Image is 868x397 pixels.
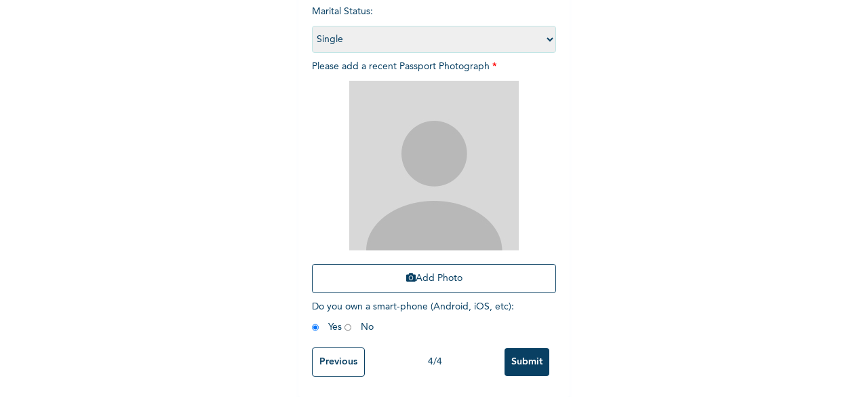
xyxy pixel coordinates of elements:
span: Do you own a smart-phone (Android, iOS, etc) : Yes No [312,302,514,332]
input: Previous [312,347,365,377]
div: 4 / 4 [365,355,505,369]
img: Crop [349,81,519,250]
button: Add Photo [312,264,556,293]
span: Marital Status : [312,7,556,44]
input: Submit [505,348,549,376]
span: Please add a recent Passport Photograph [312,62,556,300]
